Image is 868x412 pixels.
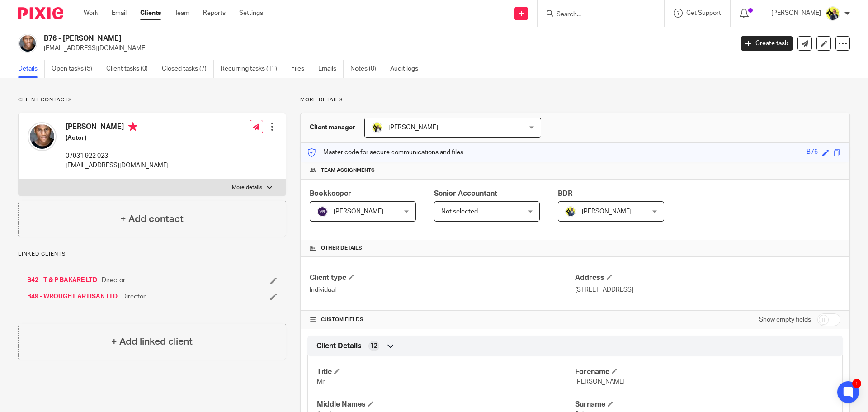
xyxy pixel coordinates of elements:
[759,315,811,324] label: Show empty fields
[221,60,284,78] a: Recurring tasks (11)
[111,335,193,349] h4: + Add linked client
[18,34,37,53] img: David%20Bakare%20(Tobi).jpg
[741,36,793,51] a: Create task
[826,6,840,21] img: Dan-Starbridge%20(1).jpg
[66,133,169,142] h5: (Actor)
[318,60,344,78] a: Emails
[310,285,575,294] p: Individual
[434,190,497,197] span: Senior Accountant
[807,147,818,158] div: B76
[350,60,383,78] a: Notes (0)
[317,367,575,377] h4: Title
[307,148,463,157] p: Master code for secure communications and files
[575,273,840,283] h4: Address
[162,60,214,78] a: Closed tasks (7)
[317,379,325,385] span: Mr
[575,285,840,294] p: [STREET_ADDRESS]
[771,9,821,18] p: [PERSON_NAME]
[686,10,721,16] span: Get Support
[66,152,169,161] p: 07931 922 023
[310,190,351,197] span: Bookkeeper
[66,161,169,170] p: [EMAIL_ADDRESS][DOMAIN_NAME]
[140,9,161,18] a: Clients
[310,316,575,323] h4: CUSTOM FIELDS
[27,276,97,285] a: B42 - T & P BAKARE LTD
[52,60,99,78] a: Open tasks (5)
[441,208,478,215] span: Not selected
[112,9,127,18] a: Email
[291,60,311,78] a: Files
[575,400,833,409] h4: Surname
[575,367,833,377] h4: Forename
[175,9,189,18] a: Team
[44,34,590,43] h2: B76 - [PERSON_NAME]
[310,123,355,132] h3: Client manager
[102,276,125,285] span: Director
[203,9,226,18] a: Reports
[556,11,637,19] input: Search
[317,206,328,217] img: svg%3E
[388,124,438,131] span: [PERSON_NAME]
[565,206,576,217] img: Dennis-Starbridge.jpg
[316,341,362,351] span: Client Details
[232,184,262,191] p: More details
[575,379,625,385] span: [PERSON_NAME]
[106,60,155,78] a: Client tasks (0)
[317,400,575,409] h4: Middle Names
[300,96,850,104] p: More details
[18,60,45,78] a: Details
[852,379,861,388] div: 1
[122,292,146,301] span: Director
[44,44,727,53] p: [EMAIL_ADDRESS][DOMAIN_NAME]
[66,122,169,133] h4: [PERSON_NAME]
[128,122,137,131] i: Primary
[18,7,63,19] img: Pixie
[558,190,572,197] span: BDR
[334,208,383,215] span: [PERSON_NAME]
[120,212,184,226] h4: + Add contact
[84,9,98,18] a: Work
[27,292,118,301] a: B49 - WROUGHT ARTISAN LTD
[239,9,263,18] a: Settings
[321,167,375,174] span: Team assignments
[28,122,57,151] img: David%20Bakare%20(Tobi).jpg
[310,273,575,283] h4: Client type
[321,245,362,252] span: Other details
[370,341,377,350] span: 12
[18,251,286,258] p: Linked clients
[372,122,382,133] img: Carine-Starbridge.jpg
[582,208,632,215] span: [PERSON_NAME]
[390,60,425,78] a: Audit logs
[18,96,286,104] p: Client contacts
